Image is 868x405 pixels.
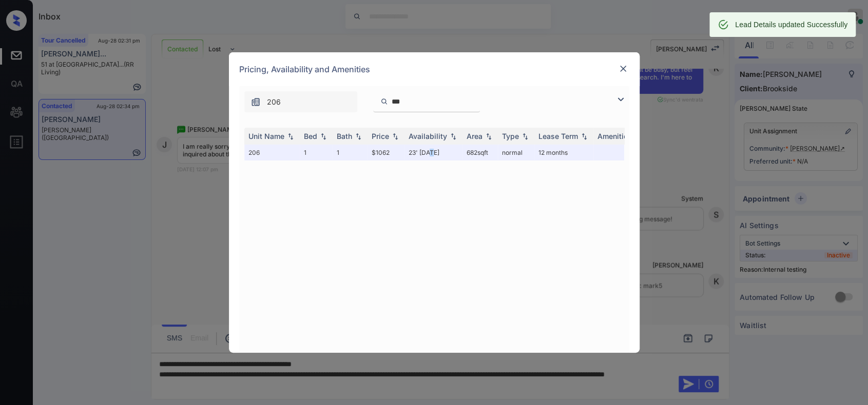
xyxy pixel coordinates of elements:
[484,133,494,140] img: sorting
[229,52,640,86] div: Pricing, Availability and Amenities
[368,145,404,160] td: $1062
[318,133,329,140] img: sorting
[404,145,462,160] td: 23' [DATE]
[390,133,400,140] img: sorting
[353,133,363,140] img: sorting
[448,133,458,140] img: sorting
[409,132,447,140] div: Availability
[372,132,389,140] div: Price
[300,145,333,160] td: 1
[285,133,296,140] img: sorting
[618,64,628,74] img: close
[498,145,534,160] td: normal
[520,133,530,140] img: sorting
[267,96,281,108] span: 206
[614,93,627,106] img: icon-zuma
[467,132,483,140] div: Area
[250,97,261,107] img: icon-zuma
[502,132,519,140] div: Type
[244,145,300,160] td: 206
[333,145,368,160] td: 1
[534,145,593,160] td: 12 months
[380,97,388,106] img: icon-zuma
[304,132,317,140] div: Bed
[597,132,632,140] div: Amenities
[248,132,284,140] div: Unit Name
[735,15,847,34] div: Lead Details updated Successfully
[538,132,578,140] div: Lease Term
[579,133,589,140] img: sorting
[462,145,498,160] td: 682 sqft
[337,132,352,140] div: Bath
